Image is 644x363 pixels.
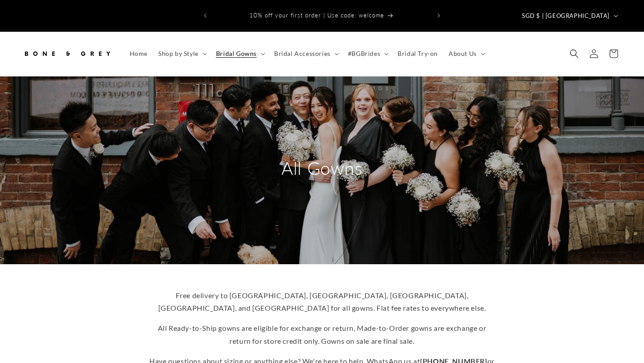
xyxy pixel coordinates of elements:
[22,44,112,63] img: Bone and Grey Bridal
[429,7,449,24] button: Next announcement
[148,322,496,348] p: All Ready-to-Ship gowns are eligible for exchange or return, Made-to-Order gowns are exchange or ...
[19,41,115,67] a: Bone and Grey Bridal
[564,44,584,63] summary: Search
[237,156,407,180] h2: All Gowns
[158,50,199,58] span: Shop by Style
[216,50,257,58] span: Bridal Gowns
[517,7,622,24] button: SGD $ | [GEOGRAPHIC_DATA]
[148,289,496,315] p: Free delivery to [GEOGRAPHIC_DATA], [GEOGRAPHIC_DATA], [GEOGRAPHIC_DATA], [GEOGRAPHIC_DATA], and ...
[443,44,489,63] summary: About Us
[269,44,343,63] summary: Bridal Accessories
[274,50,330,58] span: Bridal Accessories
[124,44,153,63] a: Home
[392,44,443,63] a: Bridal Try-on
[195,7,215,24] button: Previous announcement
[522,12,610,21] span: SGD $ | [GEOGRAPHIC_DATA]
[343,44,392,63] summary: #BGBrides
[348,50,380,58] span: #BGBrides
[250,12,384,19] span: 10% off your first order | Use code: welcome
[398,50,438,58] span: Bridal Try-on
[153,44,211,63] summary: Shop by Style
[211,44,269,63] summary: Bridal Gowns
[130,50,148,58] span: Home
[449,50,477,58] span: About Us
